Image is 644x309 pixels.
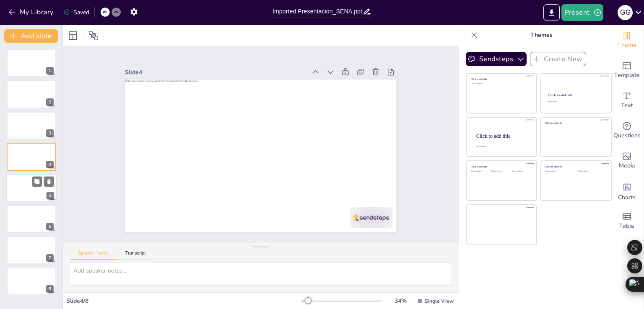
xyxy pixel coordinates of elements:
p: Themes [481,25,602,45]
div: Click to add text [545,170,572,173]
button: Add slide [4,29,58,43]
div: Add text boxes [610,85,644,116]
div: 3 [7,112,56,139]
div: 3 [46,129,54,137]
span: Template [614,71,640,80]
div: 7 [46,254,54,262]
button: Duplicate Slide [32,270,42,280]
div: Add a table [610,206,644,236]
div: Layout [66,29,80,42]
div: Click to add title [548,93,604,97]
button: Duplicate Slide [32,176,42,186]
div: 2 [46,98,54,106]
div: Click to add text [548,101,603,103]
span: Theme [617,41,636,50]
div: 1 [7,49,56,77]
span: Table [619,221,634,231]
button: Export to PowerPoint [543,4,560,21]
div: 2 [7,80,56,108]
button: Duplicate Slide [32,114,42,124]
div: Slide 4 / 8 [66,297,301,305]
button: Create New [530,52,586,66]
div: Click to add text [471,170,490,173]
span: Questions [613,131,641,140]
span: Media [619,161,635,170]
div: Change the overall theme [610,25,644,55]
div: 6 [7,205,56,233]
button: Delete Slide [44,239,54,249]
button: Delete Slide [44,145,54,155]
button: Delete Slide [44,52,54,62]
div: Click to add title [476,133,530,139]
div: 34 % [390,297,410,305]
button: Duplicate Slide [32,208,42,218]
div: Add images, graphics, shapes or video [610,146,644,176]
div: 8 [7,268,56,295]
span: Charts [618,193,636,202]
div: 5 [6,174,57,202]
div: Click to add title [545,165,605,168]
div: Click to add text [471,83,531,85]
button: Present [561,4,603,21]
div: Get real-time input from your audience [610,116,644,146]
div: 4 [46,161,54,168]
button: Delete Slide [44,83,54,93]
button: Delete Slide [44,270,54,280]
div: Saved [63,8,89,16]
div: Click to add title [471,78,531,81]
button: Sendsteps [466,52,527,66]
div: Add charts and graphs [610,176,644,206]
div: Click to add title [545,121,605,124]
div: 1 [46,67,54,75]
div: 4 [7,143,56,170]
button: Duplicate Slide [32,239,42,249]
div: Click to add text [578,170,605,173]
button: G G [618,4,633,21]
div: Add ready made slides [610,55,644,85]
button: Delete Slide [44,176,54,186]
button: Speaker Notes [70,250,117,260]
span: Position [88,31,99,41]
span: Single View [425,298,454,304]
div: 5 [47,192,54,199]
div: Click to add title [471,165,531,168]
div: 7 [7,236,56,264]
div: Click to add body [476,146,529,147]
div: 8 [46,285,54,293]
div: G G [618,5,633,20]
button: Delete Slide [44,114,54,124]
div: Click to add text [512,170,531,173]
span: Text [621,101,633,110]
input: Insert title [273,5,363,18]
button: Duplicate Slide [32,145,42,155]
button: Delete Slide [44,208,54,218]
div: Click to add text [491,170,510,173]
button: Duplicate Slide [32,52,42,62]
button: Transcript [117,250,154,260]
button: My Library [6,5,57,19]
div: 6 [46,223,54,230]
button: Duplicate Slide [32,83,42,93]
div: Slide 4 [312,36,375,210]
